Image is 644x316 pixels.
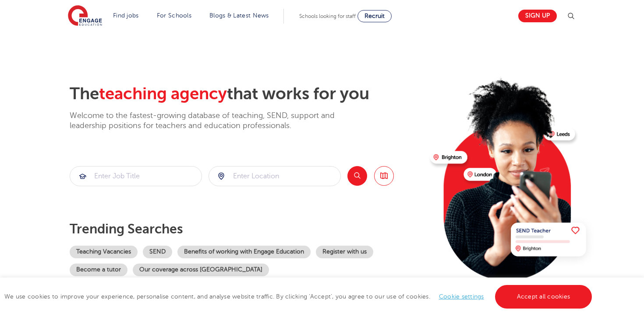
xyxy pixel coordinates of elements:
[68,5,102,27] img: Engage Education
[70,221,423,237] p: Trending searches
[439,293,484,300] a: Cookie settings
[70,111,359,131] p: Welcome to the fastest-growing database of teaching, SEND, support and leadership positions for t...
[364,13,385,19] span: Recruit
[70,166,202,186] div: Submit
[357,10,392,22] a: Recruit
[70,264,127,276] a: Become a tutor
[70,246,138,258] a: Teaching Vacancies
[299,13,356,19] span: Schools looking for staff
[347,166,367,186] button: Search
[209,166,341,186] div: Submit
[495,285,592,309] a: Accept all cookies
[518,10,557,22] a: Sign up
[113,12,139,19] a: Find jobs
[133,264,269,276] a: Our coverage across [GEOGRAPHIC_DATA]
[209,167,340,186] input: Submit
[4,293,594,300] span: We use cookies to improve your experience, personalise content, and analyse website traffic. By c...
[70,84,423,104] h2: The that works for you
[143,246,172,258] a: SEND
[157,12,191,19] a: For Schools
[99,84,227,103] span: teaching agency
[177,246,311,258] a: Benefits of working with Engage Education
[209,12,269,19] a: Blogs & Latest News
[316,246,373,258] a: Register with us
[70,167,202,186] input: Submit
